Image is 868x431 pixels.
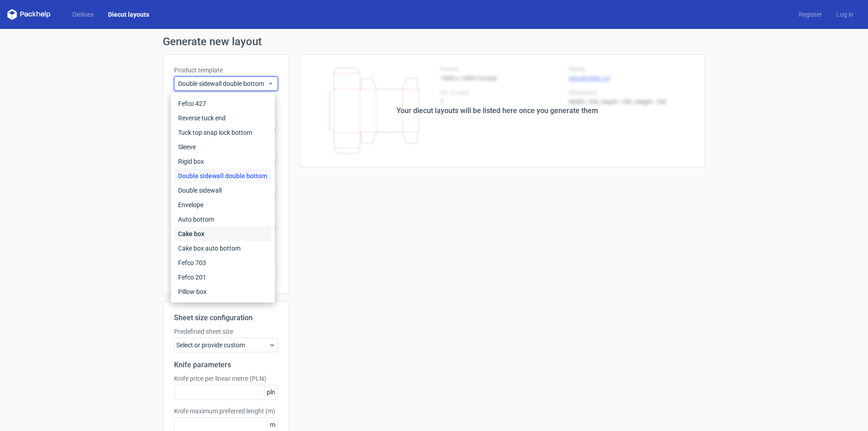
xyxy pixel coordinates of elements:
[174,360,278,370] h2: Knife parameters
[175,270,271,284] div: Fefco 201
[175,198,271,212] div: Envelope
[174,374,278,383] label: Knife price per linear metre (PLN)
[175,183,271,198] div: Double sidewall
[174,313,278,323] h2: Sheet size configuration
[101,10,156,19] a: Diecut layouts
[792,10,829,19] a: Register
[175,241,271,256] div: Cake box auto bottom
[829,10,861,19] a: Log in
[396,105,598,116] div: Your diecut layouts will be listed here once you generate them
[175,256,271,270] div: Fefco 703
[175,96,271,111] div: Fefco 427
[175,169,271,183] div: Double sidewall double bottom
[65,10,101,19] a: Dielines
[175,284,271,299] div: Pillow box
[178,79,267,88] span: Double sidewall double bottom
[174,338,278,352] div: Select or provide custom
[264,385,278,399] span: pln
[174,66,278,75] label: Product template
[175,227,271,241] div: Cake box
[174,327,278,336] label: Predefined sheet size
[163,36,705,47] h1: Generate new layout
[175,212,271,227] div: Auto bottom
[175,125,271,140] div: Tuck top snap lock bottom
[175,111,271,125] div: Reverse tuck end
[175,140,271,154] div: Sleeve
[175,154,271,169] div: Rigid box
[174,407,278,416] label: Knife maximum preferred lenght (m)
